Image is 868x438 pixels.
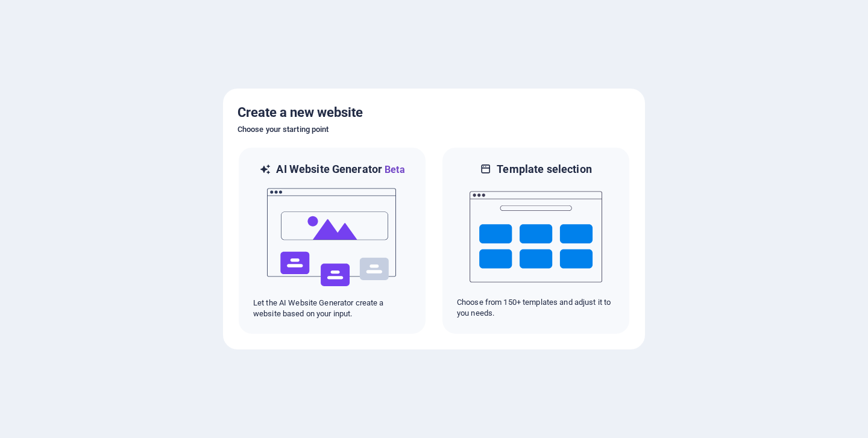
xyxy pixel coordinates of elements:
h6: Choose your starting point [237,122,631,137]
div: Template selectionChoose from 150+ templates and adjust it to you needs. [441,146,631,335]
h5: Create a new website [237,103,631,122]
h6: AI Website Generator [276,162,404,177]
div: AI Website GeneratorBetaaiLet the AI Website Generator create a website based on your input. [237,146,427,335]
span: Beta [382,164,405,175]
p: Choose from 150+ templates and adjust it to you needs. [457,297,615,319]
h6: Template selection [497,162,591,177]
p: Let the AI Website Generator create a website based on your input. [253,298,411,319]
img: ai [266,177,398,298]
